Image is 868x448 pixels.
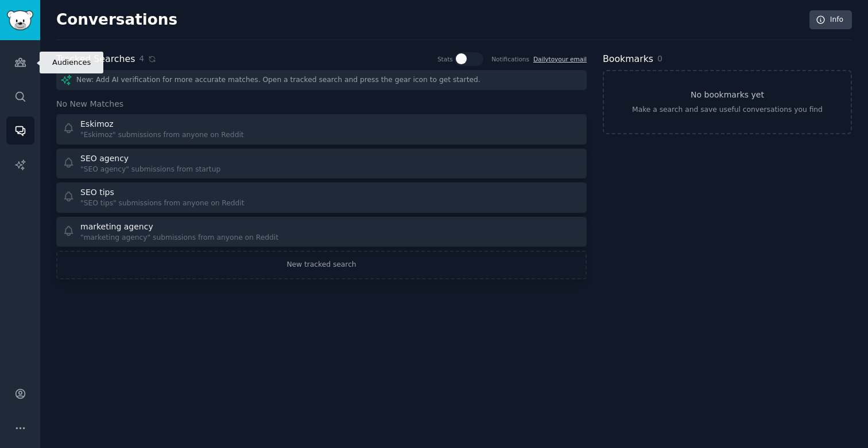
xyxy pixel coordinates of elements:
div: Notifications [491,55,529,63]
div: Make a search and save useful conversations you find [632,105,823,115]
div: "SEO tips" submissions from anyone on Reddit [80,198,245,209]
div: "Eskimoz" submissions from anyone on Reddit [80,130,244,141]
div: "SEO agency" submissions from startup [80,165,220,175]
div: "marketing agency" submissions from anyone on Reddit [80,233,278,243]
h2: Conversations [56,11,177,29]
a: SEO tips"SEO tips" submissions from anyone on Reddit [56,182,587,213]
div: Stats [437,55,453,63]
span: No New Matches [56,98,123,110]
h3: No bookmarks yet [691,89,764,101]
a: New tracked search [56,251,587,279]
a: SEO agency"SEO agency" submissions from startup [56,149,587,179]
a: No bookmarks yetMake a search and save useful conversations you find [603,70,852,134]
a: marketing agency"marketing agency" submissions from anyone on Reddit [56,217,587,247]
h2: Bookmarks [603,52,653,67]
span: 0 [657,54,662,63]
a: Dailytoyour email [533,56,587,63]
img: GummySearch logo [7,10,33,30]
div: Eskimoz [80,118,114,130]
div: New: Add AI verification for more accurate matches. Open a tracked search and press the gear icon... [56,70,587,90]
span: 4 [139,53,144,65]
div: marketing agency [80,221,153,233]
div: SEO tips [80,186,114,198]
a: Eskimoz"Eskimoz" submissions from anyone on Reddit [56,114,587,145]
a: Info [809,10,852,30]
h2: Tracked Searches [56,52,135,67]
div: SEO agency [80,153,129,165]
